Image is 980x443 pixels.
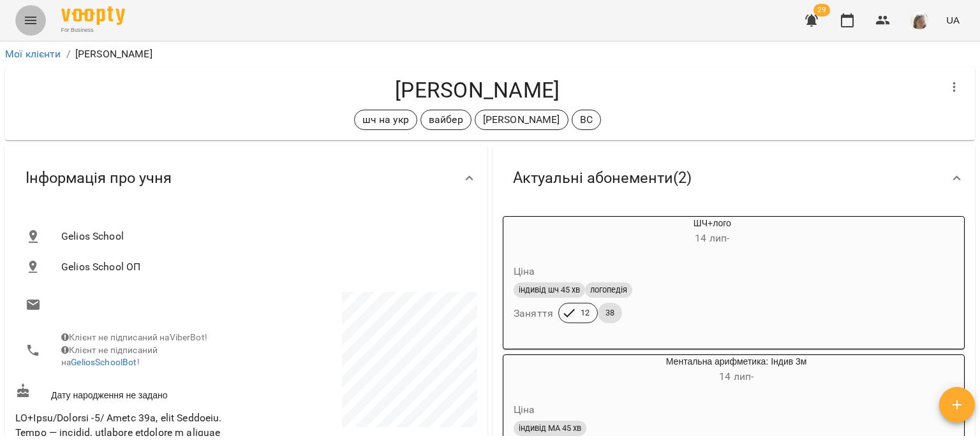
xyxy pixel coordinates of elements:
span: Клієнт не підписаний на ! [61,345,158,368]
span: Gelios School ОП [61,259,467,275]
span: Клієнт не підписаний на ViberBot! [61,332,207,342]
a: Мої клієнти [5,48,61,60]
img: 4795d6aa07af88b41cce17a01eea78aa.jpg [910,11,928,29]
span: 14 лип - [695,232,729,244]
div: ШЧ+лого [503,217,565,247]
button: UA [941,8,965,32]
div: Дату народження не задано [13,381,246,404]
p: шч на укр [362,112,409,127]
div: Ментальна арифметика: Індив 3м [503,355,565,386]
div: ШЧ+лого [565,217,860,247]
div: шч на укр [354,110,417,130]
span: Актуальні абонементи ( 2 ) [513,168,692,188]
h6: Ціна [514,401,535,419]
span: Gelios School [61,229,467,244]
h6: Ціна [514,263,535,280]
span: Інформація про учня [26,168,172,188]
h4: [PERSON_NAME] [15,77,939,103]
span: логопедія [585,284,632,296]
p: [PERSON_NAME] [75,47,152,62]
p: ВС [580,112,593,127]
div: вайбер [420,110,471,130]
span: 38 [598,307,622,319]
div: ВС [572,110,601,130]
a: GeliosSchoolBot [71,357,137,367]
nav: breadcrumb [5,47,975,62]
span: 14 лип - [719,370,754,382]
div: [PERSON_NAME] [475,110,568,130]
h6: Заняття [514,305,553,323]
span: UA [946,13,960,27]
div: Ментальна арифметика: Індив 3м [565,355,908,386]
div: Актуальні абонементи(2) [493,145,975,211]
span: 12 [573,307,597,319]
p: [PERSON_NAME] [483,112,560,127]
div: Інформація про учня [5,145,487,211]
li: / [66,47,70,62]
span: індивід МА 45 хв [514,423,586,434]
img: Voopty Logo [61,6,125,25]
span: For Business [61,26,125,34]
button: ШЧ+лого14 лип- Цінаіндивід шч 45 хвлогопедіяЗаняття1238 [503,217,860,338]
span: індивід шч 45 хв [514,284,585,296]
p: вайбер [429,112,463,127]
button: Menu [15,5,46,36]
span: 29 [813,4,830,17]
